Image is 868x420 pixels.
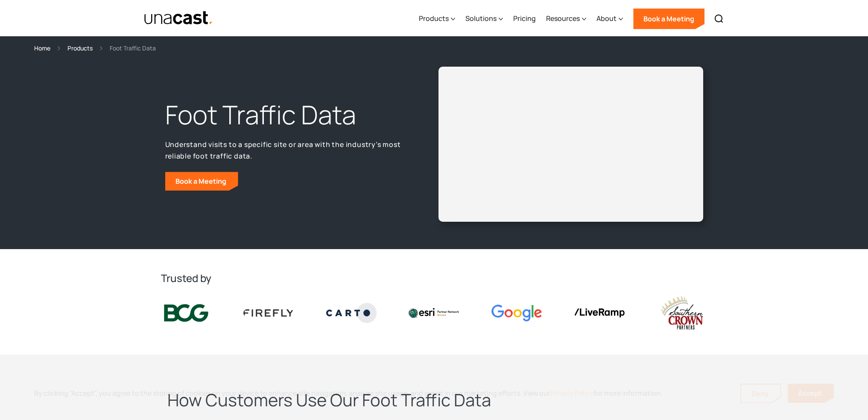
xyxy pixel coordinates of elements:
[445,73,696,215] iframe: Unacast - European Vaccines v2
[491,305,542,321] img: Google logo
[546,1,586,36] div: Resources
[165,98,407,132] h1: Foot Traffic Data
[465,13,497,23] div: Solutions
[144,11,213,26] a: home
[546,13,580,23] div: Resources
[788,384,834,403] a: Accept
[161,271,707,285] h2: Trusted by
[741,385,780,402] a: Deny
[243,309,294,316] img: Firefly Advertising logo
[657,295,707,331] img: southern crown logo
[34,388,662,398] div: By clicking “Accept”, you agree to the storing of cookies on your device to enhance site navigati...
[165,139,407,162] p: Understand visits to a specific site or area with the industry’s most reliable foot traffic data.
[161,303,211,324] img: BCG logo
[165,172,238,191] a: Book a Meeting
[326,303,377,323] img: Carto logo
[419,1,455,36] div: Products
[550,388,593,398] a: Privacy Policy
[409,308,459,317] img: Esri logo
[144,11,213,26] img: Unacast text logo
[34,43,50,53] a: Home
[714,14,724,24] img: Search icon
[110,43,156,53] div: Foot Traffic Data
[596,13,617,23] div: About
[513,1,536,36] a: Pricing
[67,43,93,53] a: Products
[633,9,704,29] a: Book a Meeting
[596,1,623,36] div: About
[465,1,503,36] div: Solutions
[419,13,449,23] div: Products
[574,308,625,317] img: liveramp logo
